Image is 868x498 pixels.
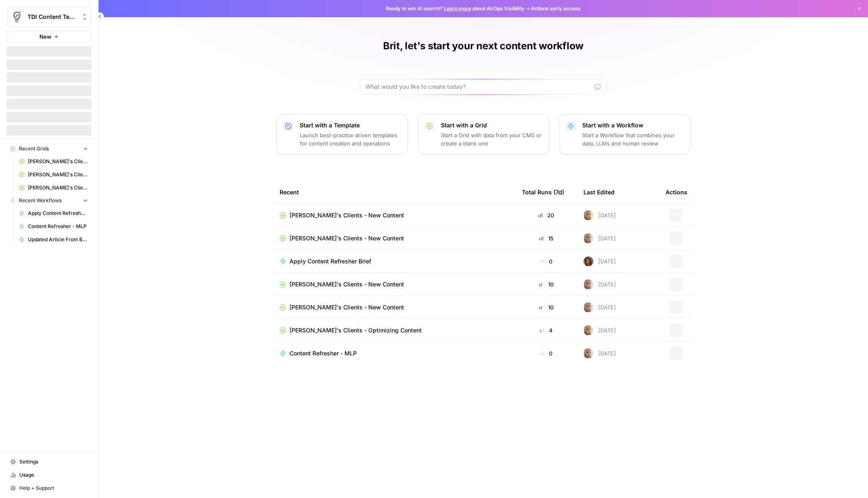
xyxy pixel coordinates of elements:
a: Content Refresher - MLP [15,220,92,233]
span: [PERSON_NAME]'s Clients - New Content [289,303,404,311]
div: Actions [666,181,687,203]
span: Actions early access [531,5,581,12]
div: [DATE] [583,348,616,358]
span: Content Refresher - MLP [28,223,88,230]
div: 10 [522,303,570,311]
p: Start a Workflow that combines your data, LLMs and human review [582,131,683,148]
a: [PERSON_NAME]'s Clients - New Content [280,280,509,288]
a: Learn more [444,5,471,12]
button: Start with a GridStart a Grid with data from your CMS or create a blank one [418,114,549,154]
a: Content Refresher - MLP [280,349,509,357]
span: Recent Workflows [19,197,62,204]
button: Start with a TemplateLaunch best-practice driven templates for content creation and operations [276,114,408,154]
span: New [39,32,51,41]
button: Recent Grids [7,143,92,155]
a: Apply Content Refresher Brief [280,257,509,265]
a: [PERSON_NAME]'s Clients - New Content [280,234,509,242]
div: [DATE] [583,279,616,289]
p: Start with a Template [300,121,401,129]
a: [PERSON_NAME]'s Clients - New Content [280,303,509,311]
div: 4 [522,326,570,334]
button: Recent Workflows [7,194,92,207]
input: What would you like to create today? [365,83,591,91]
p: Start a Grid with data from your CMS or create a blank one [441,131,542,148]
span: Settings [19,458,88,466]
p: Start with a Workflow [582,121,683,129]
h1: Brit, let's start your next content workflow [383,39,583,53]
div: 20 [522,211,570,219]
a: Apply Content Refresher Brief [15,207,92,220]
span: Recent Grids [19,145,49,152]
div: Total Runs (7d) [522,181,564,203]
p: Start with a Grid [441,121,542,129]
div: 15 [522,234,570,242]
div: [DATE] [583,210,616,220]
span: TDI Content Team [28,13,77,21]
span: Apply Content Refresher Brief [28,210,88,217]
img: rpnue5gqhgwwz5ulzsshxcaclga5 [583,348,593,358]
div: Last Edited [583,181,615,203]
span: [PERSON_NAME]'s Clients - New Content [289,211,404,219]
button: Workspace: TDI Content Team [7,7,92,27]
span: Updated Article From Brief [28,236,88,243]
img: rpnue5gqhgwwz5ulzsshxcaclga5 [583,325,593,335]
button: Start with a WorkflowStart a Workflow that combines your data, LLMs and human review [559,114,690,154]
div: [DATE] [583,233,616,243]
img: rpnue5gqhgwwz5ulzsshxcaclga5 [583,233,593,243]
span: [PERSON_NAME]'s Clients - New Content [28,158,88,165]
button: Help + Support [7,482,92,495]
a: Settings [7,455,92,468]
span: Apply Content Refresher Brief [289,257,371,265]
div: 0 [522,257,570,265]
div: [DATE] [583,256,616,266]
span: Ready to win AI search? about AirOps Visibility [386,5,524,12]
a: [PERSON_NAME]'s Clients - New Content [15,155,92,168]
img: rpnue5gqhgwwz5ulzsshxcaclga5 [583,210,593,220]
img: tzieq8tvlj76hq7tvx15b0jd020o [583,256,593,266]
a: [PERSON_NAME]'s Clients - Optimizing Content [280,326,509,334]
a: [PERSON_NAME]'s Clients - New Content [15,168,92,181]
span: [PERSON_NAME]'s Clients - New Content [28,171,88,178]
div: Recent [280,181,509,203]
img: rpnue5gqhgwwz5ulzsshxcaclga5 [583,279,593,289]
span: [PERSON_NAME]'s Clients - New Content [289,234,404,242]
a: Usage [7,468,92,482]
img: rpnue5gqhgwwz5ulzsshxcaclga5 [583,302,593,312]
span: Help + Support [19,484,88,492]
span: [PERSON_NAME]'s Clients - New Content [289,280,404,288]
span: [PERSON_NAME]'s Clients - Optimizing Content [289,326,422,334]
img: TDI Content Team Logo [9,9,24,24]
p: Launch best-practice driven templates for content creation and operations [300,131,401,148]
div: [DATE] [583,325,616,335]
div: 0 [522,349,570,357]
span: Usage [19,471,88,479]
span: Content Refresher - MLP [289,349,357,357]
div: [DATE] [583,302,616,312]
a: [PERSON_NAME]'s Clients - New Content [15,181,92,194]
span: [PERSON_NAME]'s Clients - New Content [28,184,88,191]
a: [PERSON_NAME]'s Clients - New Content [280,211,509,219]
button: New [7,30,92,43]
div: 10 [522,280,570,288]
a: Updated Article From Brief [15,233,92,246]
